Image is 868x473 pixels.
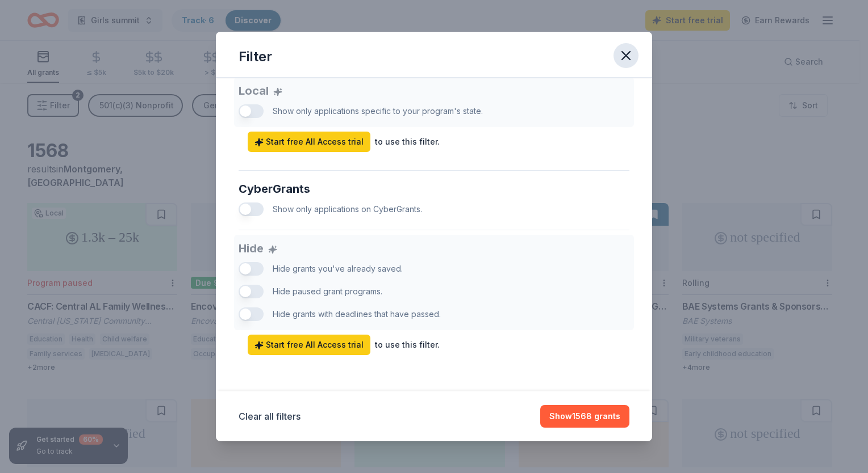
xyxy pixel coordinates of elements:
[248,132,370,152] a: Start free All Access trial
[273,204,422,214] span: Show only applications on CyberGrants.
[248,335,370,355] a: Start free All Access trial
[239,409,301,423] button: Clear all filters
[254,338,364,352] span: Start free All Access trial
[239,48,272,66] div: Filter
[239,180,629,198] div: CyberGrants
[540,405,629,428] button: Show1568 grants
[375,338,440,352] div: to use this filter.
[254,135,364,149] span: Start free All Access trial
[375,135,440,149] div: to use this filter.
